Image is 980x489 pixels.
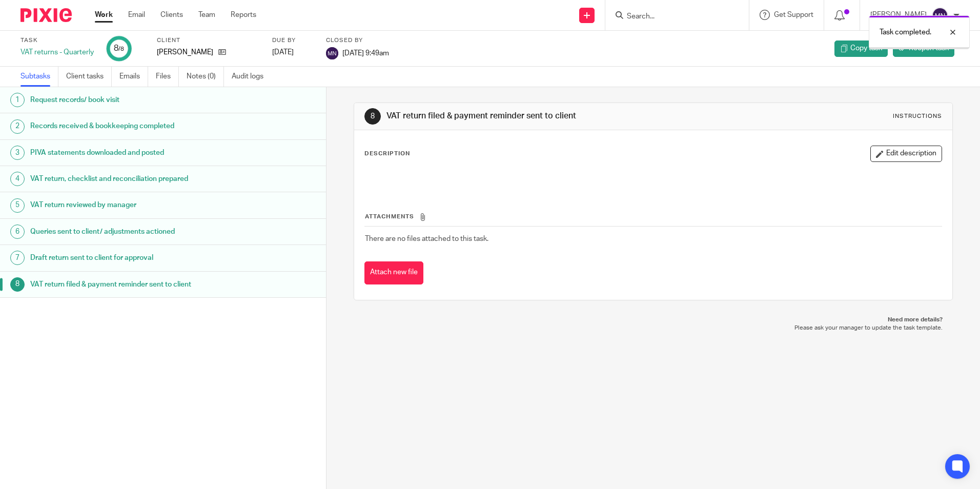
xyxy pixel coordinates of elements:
[232,67,271,87] a: Audit logs
[157,47,213,57] p: [PERSON_NAME]
[30,171,221,187] h1: VAT return, checklist and reconciliation prepared
[272,47,313,57] div: [DATE]
[364,316,942,324] p: Need more details?
[128,10,145,20] a: Email
[30,277,221,292] h1: VAT return filed & payment reminder sent to client
[10,277,25,292] div: 8
[21,47,94,57] div: VAT returns - Quarterly
[880,27,931,37] p: Task completed.
[893,112,942,120] div: Instructions
[364,150,410,158] p: Description
[21,36,94,45] label: Task
[198,10,215,20] a: Team
[326,47,338,59] img: svg%3E
[30,92,221,108] h1: Request records/ book visit
[114,43,124,54] div: 8
[160,10,183,20] a: Clients
[95,10,113,20] a: Work
[231,10,256,20] a: Reports
[272,36,313,45] label: Due by
[66,67,112,87] a: Client tasks
[10,93,25,107] div: 1
[30,145,221,160] h1: PIVA statements downloaded and posted
[342,49,389,56] span: [DATE] 9:49am
[118,46,124,52] small: /8
[10,146,25,160] div: 3
[187,67,224,87] a: Notes (0)
[10,172,25,186] div: 4
[30,197,221,213] h1: VAT return reviewed by manager
[30,224,221,239] h1: Queries sent to client/ adjustments actioned
[365,214,414,219] span: Attachments
[119,67,148,87] a: Emails
[364,324,942,332] p: Please ask your manager to update the task template.
[10,119,25,134] div: 2
[386,111,675,121] h1: VAT return filed & payment reminder sent to client
[932,7,948,24] img: svg%3E
[21,67,58,87] a: Subtasks
[30,250,221,266] h1: Draft return sent to client for approval
[21,8,72,22] img: Pixie
[364,261,423,284] button: Attach new file
[10,198,25,213] div: 5
[10,225,25,239] div: 6
[156,67,179,87] a: Files
[326,36,389,45] label: Closed by
[30,118,221,134] h1: Records received & bookkeeping completed
[10,251,25,265] div: 7
[870,146,942,162] button: Edit description
[157,36,259,45] label: Client
[364,108,381,125] div: 8
[365,235,488,242] span: There are no files attached to this task.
